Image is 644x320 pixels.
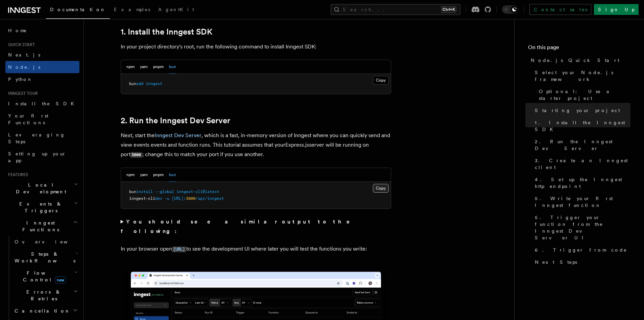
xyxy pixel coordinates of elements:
[373,184,389,193] button: Copy
[5,219,73,233] span: Inngest Functions
[5,110,79,129] a: Your first Functions
[121,217,391,236] summary: You should see a similar output to the following:
[5,91,38,96] span: Inngest tour
[5,182,74,195] span: Local Development
[535,69,630,83] span: Select your Node.js framework
[8,151,66,163] span: Setting up your app
[121,42,391,51] p: In your project directory's root, run the following command to install Inngest SDK:
[12,289,73,302] span: Errors & Retries
[165,196,169,201] span: -u
[532,66,630,85] a: Select your Node.js framework
[12,251,75,264] span: Steps & Workflows
[529,4,591,15] a: Contact sales
[5,73,79,85] a: Python
[531,57,619,64] span: Node.js Quick Start
[5,49,79,61] a: Next.js
[110,2,154,18] a: Examples
[5,61,79,73] a: Node.js
[535,138,630,152] span: 2. Run the Inngest Dev Server
[5,200,74,214] span: Events & Triggers
[535,176,630,190] span: 4. Set up the Inngest http endpoint
[136,81,143,86] span: add
[121,244,391,254] p: In your browser open to see the development UI where later you will test the functions you write:
[12,305,79,317] button: Cancellation
[441,6,456,13] kbd: Ctrl+K
[15,239,84,244] span: Overview
[129,196,155,201] span: inngest-cli
[5,24,79,37] a: Home
[12,307,70,314] span: Cancellation
[172,247,186,252] code: [URL]
[172,246,186,252] a: [URL]
[186,196,195,201] span: 3000
[5,129,79,148] a: Leveraging Steps
[8,132,65,144] span: Leveraging Steps
[539,88,630,102] span: Optional: Use a starter project
[5,42,35,47] span: Quick start
[532,173,630,192] a: 4. Set up the Inngest http endpoint
[535,107,620,114] span: Starting your project
[8,77,33,82] span: Python
[46,2,110,19] a: Documentation
[5,172,28,177] span: Features
[532,135,630,154] a: 2. Run the Inngest Dev Server
[172,196,186,201] span: [URL]:
[176,189,219,194] span: inngest-cli@latest
[535,195,630,209] span: 5. Write your first Inngest function
[130,152,142,158] code: 3000
[535,214,630,241] span: 5. Trigger your function from the Inngest Dev Server UI
[535,259,577,265] span: Next Steps
[12,248,79,267] button: Steps & Workflows
[532,104,630,116] a: Starting your project
[121,131,391,159] p: Next, start the , which is a fast, in-memory version of Inngest where you can quickly send and vi...
[373,76,389,85] button: Copy
[121,218,360,234] strong: You should see a similar output to the following:
[535,157,630,171] span: 3. Create an Inngest client
[121,27,212,37] a: 1. Install the Inngest SDK
[532,154,630,173] a: 3. Create an Inngest client
[129,81,136,86] span: bun
[121,116,230,125] a: 2. Run the Inngest Dev Server
[594,4,639,15] a: Sign Up
[528,54,630,66] a: Node.js Quick Start
[155,189,174,194] span: --global
[532,192,630,211] a: 5. Write your first Inngest function
[153,60,164,74] button: pnpm
[154,2,198,18] a: AgentKit
[8,101,78,106] span: Install the SDK
[126,168,135,182] button: npm
[155,196,162,201] span: dev
[169,60,176,74] button: bun
[153,168,164,182] button: pnpm
[5,198,79,217] button: Events & Triggers
[532,211,630,244] a: 5. Trigger your function from the Inngest Dev Server UI
[8,27,27,34] span: Home
[5,148,79,167] a: Setting up your app
[12,267,79,286] button: Flow Controlnew
[140,60,148,74] button: yarn
[536,85,630,104] a: Optional: Use a starter project
[528,43,630,54] h4: On this page
[535,119,630,133] span: 1. Install the Inngest SDK
[8,64,40,70] span: Node.js
[55,276,66,284] span: new
[532,244,630,256] a: 6. Trigger from code
[129,189,136,194] span: bun
[195,196,224,201] span: /api/inngest
[535,247,627,253] span: 6. Trigger from code
[331,4,460,15] button: Search...Ctrl+K
[8,52,40,58] span: Next.js
[126,60,135,74] button: npm
[12,236,79,248] a: Overview
[154,132,201,138] a: Inngest Dev Server
[502,5,518,14] button: Toggle dark mode
[12,286,79,305] button: Errors & Retries
[114,7,150,12] span: Examples
[158,7,194,12] span: AgentKit
[5,98,79,110] a: Install the SDK
[140,168,148,182] button: yarn
[5,179,79,198] button: Local Development
[12,270,74,283] span: Flow Control
[146,81,162,86] span: inngest
[50,7,106,12] span: Documentation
